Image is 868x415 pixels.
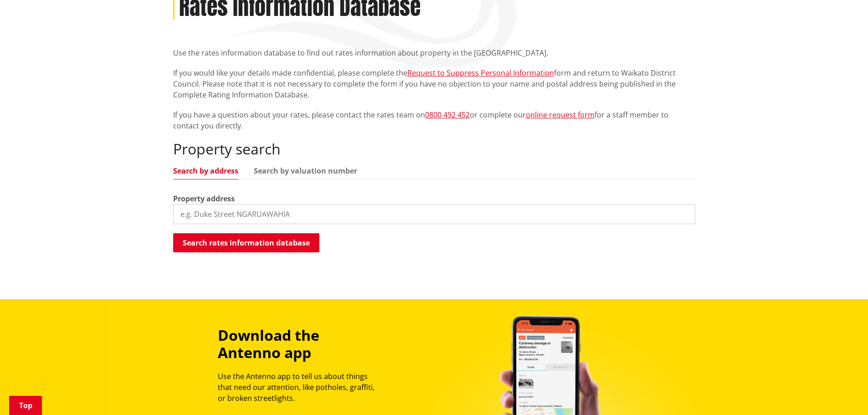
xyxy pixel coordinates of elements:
[425,110,470,120] a: 0800 492 452
[173,193,235,204] label: Property address
[173,140,695,158] h2: Property search
[826,377,859,410] iframe: Messenger Launcher
[173,204,695,224] input: e.g. Duke Street NGARUAWAHIA
[173,167,238,174] a: Search by address
[9,396,42,415] a: Top
[218,327,383,362] h3: Download the Antenno app
[173,233,319,252] button: Search rates information database
[218,371,383,404] p: Use the Antenno app to tell us about things that need our attention, like potholes, graffiti, or ...
[254,167,357,174] a: Search by valuation number
[173,67,695,100] p: If you would like your details made confidential, please complete the form and return to Waikato ...
[526,110,595,120] a: online request form
[407,68,554,78] a: Request to Suppress Personal Information
[173,47,695,58] p: Use the rates information database to find out rates information about property in the [GEOGRAPHI...
[173,109,695,131] p: If you have a question about your rates, please contact the rates team on or complete our for a s...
